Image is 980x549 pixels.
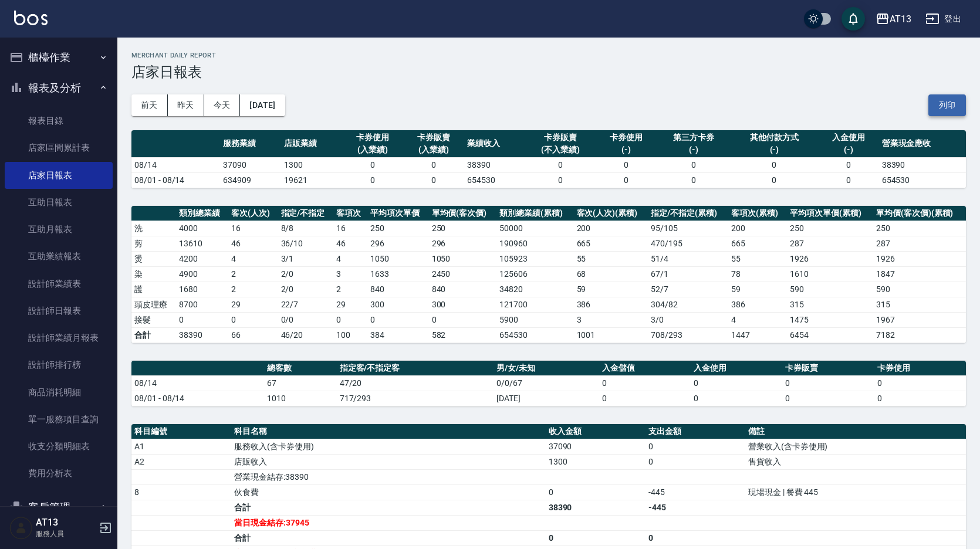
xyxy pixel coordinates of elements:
[220,157,281,172] td: 37090
[787,282,873,297] td: 590
[278,312,334,327] td: 0 / 0
[240,94,285,116] button: [DATE]
[131,454,231,469] td: A2
[367,312,429,327] td: 0
[228,282,278,297] td: 2
[333,282,367,297] td: 2
[873,282,966,297] td: 590
[496,206,573,221] th: 類別總業績(累積)
[228,312,278,327] td: 0
[131,484,231,500] td: 8
[429,266,497,282] td: 2450
[36,528,96,539] p: 服務人員
[176,236,228,251] td: 13610
[176,297,228,312] td: 8700
[873,327,966,343] td: 7182
[546,500,646,515] td: 38390
[36,517,96,528] h5: AT13
[782,361,874,376] th: 卡券販賣
[176,312,228,327] td: 0
[821,131,876,144] div: 入金使用
[176,206,228,221] th: 類別總業績
[367,236,429,251] td: 296
[231,484,546,500] td: 伙食費
[342,172,403,188] td: 0
[660,131,728,144] div: 第三方卡券
[494,361,599,376] th: 男/女/未知
[691,391,782,406] td: 0
[648,312,728,327] td: 3 / 0
[787,251,873,266] td: 1926
[648,251,728,266] td: 51 / 4
[5,460,113,487] a: 費用分析表
[176,282,228,297] td: 1680
[228,251,278,266] td: 4
[131,361,966,406] table: a dense table
[278,206,334,221] th: 指定/不指定
[345,131,400,144] div: 卡券使用
[646,439,745,454] td: 0
[691,361,782,376] th: 入金使用
[599,361,691,376] th: 入金儲值
[873,297,966,312] td: 315
[546,484,646,500] td: 0
[731,172,817,188] td: 0
[131,375,264,391] td: 08/14
[264,361,336,376] th: 總客數
[5,216,113,243] a: 互助月報表
[5,243,113,270] a: 互助業績報表
[278,297,334,312] td: 22 / 7
[745,424,966,439] th: 備註
[168,94,204,116] button: 昨天
[657,157,731,172] td: 0
[646,530,745,545] td: 0
[403,172,464,188] td: 0
[648,282,728,297] td: 52 / 7
[734,131,815,144] div: 其他付款方式
[599,391,691,406] td: 0
[131,236,176,251] td: 剪
[367,297,429,312] td: 300
[228,266,278,282] td: 2
[525,157,596,172] td: 0
[176,327,228,343] td: 38390
[5,406,113,433] a: 單一服務項目查詢
[5,297,113,324] a: 設計師日報表
[464,172,525,188] td: 654530
[546,424,646,439] th: 收入金額
[176,251,228,266] td: 4200
[874,391,966,406] td: 0
[403,157,464,172] td: 0
[928,94,966,116] button: 列印
[599,375,691,391] td: 0
[9,516,33,540] img: Person
[131,52,966,59] h2: Merchant Daily Report
[596,157,657,172] td: 0
[787,266,873,282] td: 1610
[574,206,648,221] th: 客次(人次)(累積)
[367,266,429,282] td: 1633
[228,327,278,343] td: 66
[731,157,817,172] td: 0
[5,270,113,297] a: 設計師業績表
[131,206,966,343] table: a dense table
[496,327,573,343] td: 654530
[5,379,113,406] a: 商品消耗明細
[131,312,176,327] td: 接髮
[599,131,654,144] div: 卡券使用
[525,172,596,188] td: 0
[228,297,278,312] td: 29
[646,454,745,469] td: 0
[464,130,525,158] th: 業績收入
[131,327,176,343] td: 合計
[333,236,367,251] td: 46
[367,206,429,221] th: 平均項次單價
[873,206,966,221] th: 單均價(客次價)(累積)
[787,206,873,221] th: 平均項次單價(累積)
[14,11,48,25] img: Logo
[131,424,231,439] th: 科目編號
[429,236,497,251] td: 296
[873,236,966,251] td: 287
[874,361,966,376] th: 卡券使用
[220,130,281,158] th: 服務業績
